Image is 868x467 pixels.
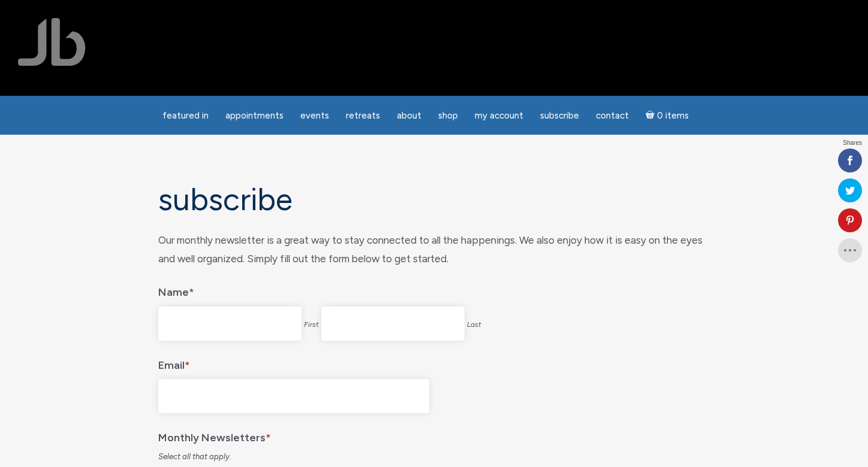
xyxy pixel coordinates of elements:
[158,350,190,375] label: Email
[475,110,523,121] span: My Account
[225,110,284,121] span: Appointments
[638,103,696,128] a: Cart0 items
[397,110,421,121] span: About
[540,110,579,121] span: Subscribe
[155,104,216,128] a: featured in
[339,104,387,128] a: Retreats
[431,104,465,128] a: Shop
[390,104,429,128] a: About
[158,231,710,268] div: Our monthly newsletter is a great way to stay connected to all the happenings. We also enjoy how ...
[158,183,710,217] h1: Subscribe
[162,110,209,121] span: featured in
[293,104,336,128] a: Events
[438,110,458,121] span: Shop
[300,110,329,121] span: Events
[158,277,710,302] legend: Name
[589,104,636,128] a: Contact
[158,423,710,447] legend: Monthly Newsletters
[18,18,86,66] img: Jamie Butler. The Everyday Medium
[596,110,629,121] span: Contact
[533,104,586,128] a: Subscribe
[657,111,689,120] span: 0 items
[304,316,319,334] label: First
[346,110,380,121] span: Retreats
[218,104,291,128] a: Appointments
[646,110,657,121] i: Cart
[843,140,862,146] span: Shares
[158,451,710,462] div: Select all that apply.
[468,104,531,128] a: My Account
[467,316,481,334] label: Last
